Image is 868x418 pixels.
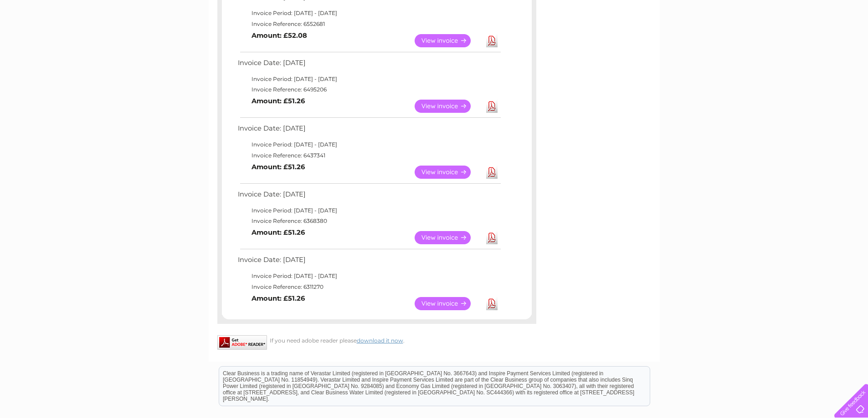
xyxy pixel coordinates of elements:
td: Invoice Reference: 6495206 [236,84,502,95]
td: Invoice Date: [DATE] [236,188,502,205]
td: Invoice Period: [DATE] - [DATE] [236,205,502,216]
a: Blog [789,39,802,45]
a: Download [486,166,498,179]
a: Log out [838,39,859,45]
div: If you need adobe reader please . [217,335,536,344]
td: Invoice Date: [DATE] [236,254,502,271]
a: Download [486,34,498,47]
b: Amount: £52.08 [252,31,307,40]
b: Amount: £51.26 [252,228,305,237]
img: logo.png [31,24,77,51]
a: Download [486,231,498,244]
a: Download [486,297,498,310]
td: Invoice Date: [DATE] [236,57,502,74]
a: download it now [357,337,403,344]
td: Invoice Reference: 6368380 [236,216,502,227]
td: Invoice Date: [DATE] [236,122,502,139]
td: Invoice Reference: 6437341 [236,150,502,161]
a: View [415,231,482,244]
a: Telecoms [756,39,783,45]
a: Water [708,39,725,45]
a: Download [486,100,498,113]
td: Invoice Period: [DATE] - [DATE] [236,271,502,282]
a: View [415,166,482,179]
b: Amount: £51.26 [252,294,305,302]
td: Invoice Period: [DATE] - [DATE] [236,74,502,85]
a: View [415,34,482,47]
td: Invoice Reference: 6311270 [236,282,502,292]
a: Energy [730,39,750,45]
td: Invoice Reference: 6552681 [236,19,502,30]
td: Invoice Period: [DATE] - [DATE] [236,8,502,19]
a: View [415,297,482,310]
a: 0333 014 3131 [696,5,759,16]
b: Amount: £51.26 [252,163,305,171]
b: Amount: £51.26 [252,97,305,105]
div: Clear Business is a trading name of Verastar Limited (registered in [GEOGRAPHIC_DATA] No. 3667643... [219,5,650,44]
a: View [415,100,482,113]
a: Contact [807,39,830,45]
td: Invoice Period: [DATE] - [DATE] [236,139,502,150]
